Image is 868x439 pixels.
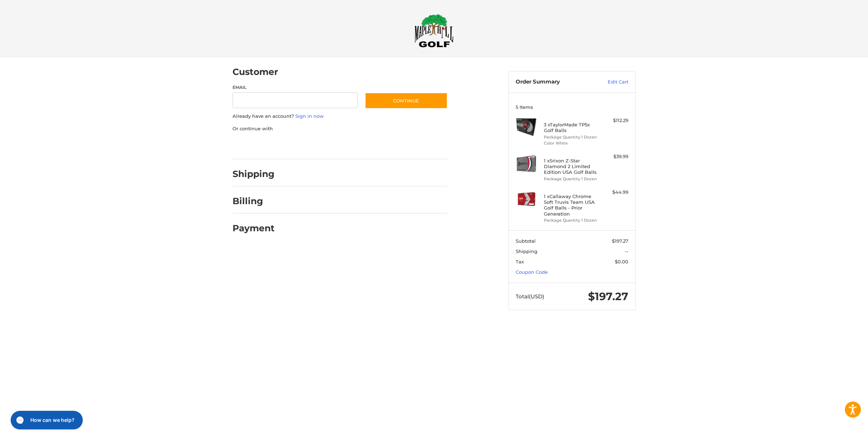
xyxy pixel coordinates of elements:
span: $197.27 [588,290,628,303]
h3: 5 Items [516,104,628,110]
h2: Billing [233,196,274,207]
span: Shipping [516,248,537,254]
div: $39.99 [600,153,628,160]
iframe: Gorgias live chat messenger [7,408,85,432]
h2: Customer [233,66,278,77]
h4: 1 x Srixon Z-Star Diamond 2 Limited Edition USA Golf Balls [544,158,598,175]
iframe: PayPal-paypal [230,139,284,152]
h2: Shipping [233,168,275,180]
iframe: PayPal-venmo [351,139,404,152]
span: Tax [516,259,524,264]
span: $197.27 [612,238,628,244]
h2: Payment [233,223,275,234]
img: Maple Hill Golf [414,14,454,47]
span: $0.00 [615,259,628,264]
a: Coupon Code [516,269,548,275]
h4: 1 x Callaway Chrome Soft Truvis Team USA Golf Balls - Prior Generation [544,193,598,217]
iframe: PayPal-paylater [291,139,344,152]
div: $112.29 [600,117,628,124]
p: Or continue with [233,125,448,132]
li: Package Quantity 1 Dozen [544,176,598,182]
p: Already have an account? [233,113,448,120]
div: $44.99 [600,189,628,196]
li: Color White [544,140,598,146]
span: Subtotal [516,238,536,244]
h4: 3 x TaylorMade TP5x Golf Balls [544,122,598,133]
span: Total (USD) [516,293,544,300]
span: -- [625,248,628,254]
h3: Order Summary [516,79,592,86]
a: Sign in now [295,113,324,119]
li: Package Quantity 1 Dozen [544,217,598,223]
a: Edit Cart [592,79,628,86]
label: Email [233,84,358,91]
li: Package Quantity 1 Dozen [544,134,598,140]
iframe: Google Customer Reviews [809,420,868,439]
button: Continue [365,92,448,109]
